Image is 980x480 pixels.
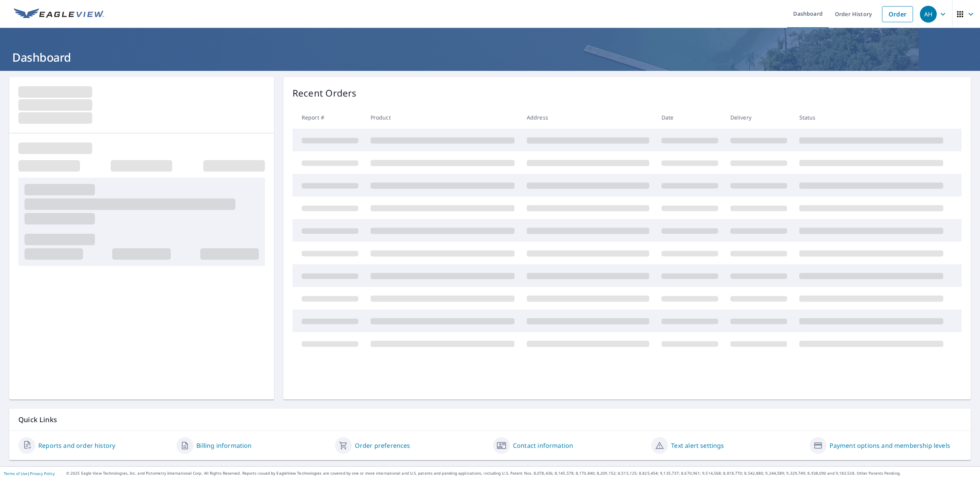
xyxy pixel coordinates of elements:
[38,441,115,450] a: Reports and order history
[830,441,950,450] a: Payment options and membership levels
[521,106,655,129] th: Address
[793,106,949,129] th: Status
[920,6,937,23] div: AH
[292,106,364,129] th: Report #
[4,471,28,476] a: Terms of Use
[355,441,410,450] a: Order preferences
[882,6,913,22] a: Order
[364,106,521,129] th: Product
[9,49,971,65] h1: Dashboard
[724,106,793,129] th: Delivery
[292,86,357,100] p: Recent Orders
[671,441,724,450] a: Text alert settings
[30,471,55,476] a: Privacy Policy
[14,8,104,20] img: EV Logo
[196,441,252,450] a: Billing information
[66,470,976,476] p: © 2025 Eagle View Technologies, Inc. and Pictometry International Corp. All Rights Reserved. Repo...
[655,106,724,129] th: Date
[18,415,962,424] p: Quick Links
[4,471,55,476] p: |
[513,441,573,450] a: Contact information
